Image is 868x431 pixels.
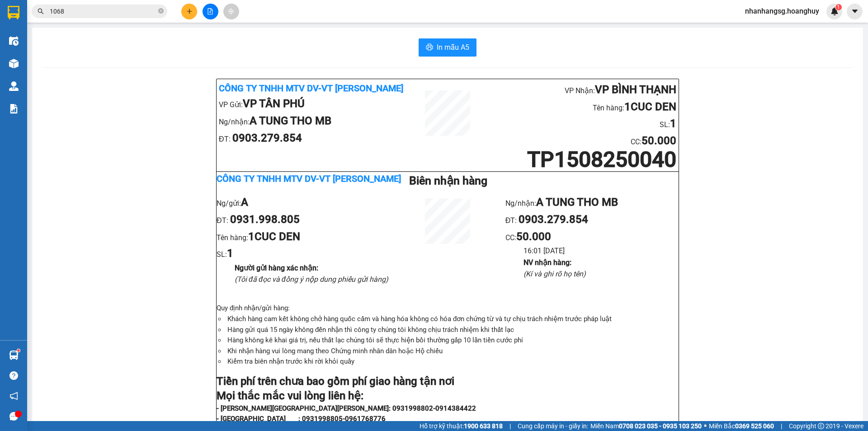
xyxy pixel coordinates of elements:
span: file-add [207,8,213,14]
i: (Kí và ghi rõ họ tên) [524,270,586,278]
img: icon-new-feature [830,7,839,15]
li: SL: [217,245,390,262]
button: caret-down [847,4,863,19]
b: 1 [670,117,676,130]
li: VP Gửi: [219,95,410,113]
span: aim [228,8,234,14]
img: solution-icon [9,104,19,114]
b: VP TÂN PHÚ [243,97,305,110]
strong: 1900 633 818 [464,422,503,430]
span: plus [186,8,193,14]
li: ĐT: [219,130,410,147]
li: ĐT: [505,211,679,228]
button: file-add [203,4,218,19]
b: Người gửi hàng xác nhận : [235,264,318,272]
li: ĐT: [217,211,390,228]
strong: 0708 023 035 - 0935 103 250 [619,422,702,430]
span: Miền Bắc [709,421,774,431]
span: message [9,412,18,421]
span: question-circle [9,371,18,380]
strong: Tiền phí trên chưa bao gồm phí giao hàng tận nơi [217,375,454,388]
li: Kiểm tra biên nhận trước khi rời khỏi quầy [226,356,679,367]
b: 50.000 [516,230,551,243]
img: warehouse-icon [9,36,19,46]
li: VP Nhận: [486,81,676,99]
b: A TUNG THO MB [536,196,618,208]
button: aim [223,4,239,19]
li: Hàng gửi quá 15 ngày không đến nhận thì công ty chúng tôi không chịu trách nhiệm khi thất lạc [226,325,679,336]
button: plus [181,4,197,19]
li: Ng/gửi: [217,194,390,211]
img: warehouse-icon [9,81,19,91]
sup: 1 [835,4,842,10]
button: printerIn mẫu A5 [419,38,476,57]
b: 0903.279.854 [519,213,588,226]
strong: Mọi thắc mắc vui lòng liên hệ: [217,389,363,402]
b: A [241,196,248,208]
b: 1CUC DEN [248,230,300,243]
b: 50.000 [642,134,676,147]
li: SL: [486,115,676,133]
strong: 0369 525 060 [735,422,774,430]
img: warehouse-icon [9,59,19,68]
h1: TP1508250040 [486,150,676,169]
b: 1 [227,247,233,260]
b: Công ty TNHH MTV DV-VT [PERSON_NAME] [217,173,401,184]
ul: CC [505,194,679,279]
span: notification [9,392,18,400]
li: CC [486,133,676,150]
span: close-circle [158,7,164,16]
b: Biên nhận hàng [409,174,487,187]
li: Khách hàng cam kết không chở hàng quốc cấm và hàng hóa không có hóa đơn chứng từ và tự chịu trách... [226,314,679,325]
li: Ng/nhận: [505,194,679,211]
span: printer [426,43,433,52]
i: (Tôi đã đọc và đồng ý nộp dung phiếu gửi hàng) [235,275,388,284]
li: Hàng không kê khai giá trị, nếu thất lạc chúng tôi sẽ thực hiện bồi thường gấp 10 lần tiền cước phí [226,335,679,346]
li: Khi nhận hàng vui lòng mang theo Chứng minh nhân dân hoặc Hộ chiếu [226,346,679,357]
b: NV nhận hàng : [524,258,571,267]
li: Tên hàng: [486,99,676,116]
b: A TUNG THO MB [250,114,331,127]
li: Tên hàng: [217,228,390,246]
sup: 1 [17,349,20,352]
span: close-circle [158,8,164,14]
b: 1CUC DEN [624,100,676,113]
span: ⚪️ [704,424,707,428]
strong: - [GEOGRAPHIC_DATA] : 0931998805-0961768776 [217,415,386,423]
strong: - [PERSON_NAME][GEOGRAPHIC_DATA][PERSON_NAME]: 0931998802-0914384422 [217,404,476,412]
img: warehouse-icon [9,350,19,360]
span: 1 [837,4,840,10]
b: Công ty TNHH MTV DV-VT [PERSON_NAME] [219,83,403,94]
img: logo-vxr [8,6,19,19]
span: In mẫu A5 [437,42,469,53]
span: : [514,233,551,242]
li: 16:01 [DATE] [524,245,679,256]
li: Ng/nhận: [219,113,410,130]
span: caret-down [851,7,859,15]
span: Hỗ trợ kỹ thuật: [420,421,503,431]
span: Miền Nam [590,421,702,431]
span: copyright [818,423,824,429]
span: Cung cấp máy in - giấy in: [518,421,588,431]
b: VP BÌNH THẠNH [595,83,676,96]
input: Tìm tên, số ĐT hoặc mã đơn [50,6,156,16]
span: | [781,421,782,431]
b: 0931.998.805 [230,213,300,226]
span: nhanhangsg.hoanghuy [738,5,826,17]
b: 0903.279.854 [232,132,302,144]
span: | [509,421,511,431]
span: search [38,8,44,14]
span: : [640,137,676,146]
